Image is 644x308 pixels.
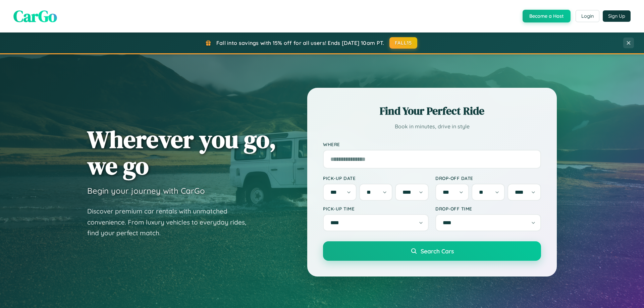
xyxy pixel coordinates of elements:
span: CarGo [13,5,57,27]
label: Drop-off Time [435,206,541,211]
button: Search Cars [323,241,541,261]
h1: Wherever you go, we go [87,126,276,179]
p: Book in minutes, drive in style [323,122,541,131]
label: Where [323,141,541,147]
label: Pick-up Time [323,206,429,211]
button: Become a Host [523,10,571,22]
button: Login [576,10,599,22]
label: Pick-up Date [323,175,429,181]
button: Sign Up [603,10,631,22]
h2: Find Your Perfect Ride [323,104,541,118]
span: Search Cars [421,247,454,255]
label: Drop-off Date [435,175,541,181]
span: Fall into savings with 15% off for all users! Ends [DATE] 10am PT. [216,40,384,46]
button: FALL15 [389,37,418,49]
p: Discover premium car rentals with unmatched convenience. From luxury vehicles to everyday rides, ... [87,206,255,239]
h3: Begin your journey with CarGo [87,186,205,196]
